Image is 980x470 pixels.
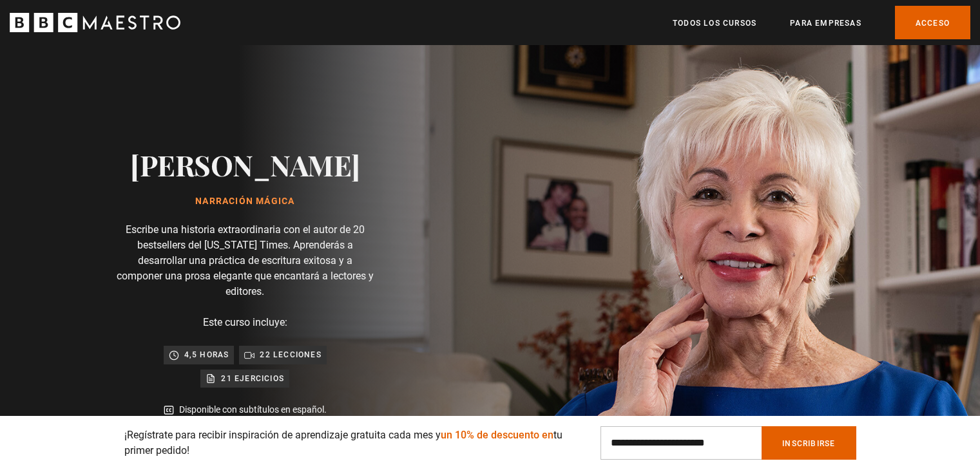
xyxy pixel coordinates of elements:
a: Acceso [895,6,970,39]
a: Todos los cursos [673,17,756,30]
font: Inscribirse [782,439,835,448]
button: Inscribirse [762,426,856,460]
a: Para empresas [790,17,861,30]
font: Acceso [916,19,950,28]
nav: Primario [673,6,970,39]
font: 21 ejercicios [221,374,284,383]
font: [PERSON_NAME] [130,146,360,183]
font: 4,5 horas [184,350,229,359]
font: ¡Regístrate para recibir inspiración de aprendizaje gratuita cada mes y [124,429,441,441]
font: Disponible con subtítulos en español. [179,404,327,415]
font: Este curso incluye: [203,316,287,328]
svg: Maestro de la BBC [10,13,180,32]
font: Escribe una historia extraordinaria con el autor de 20 bestsellers del [US_STATE] Times. Aprender... [117,223,374,297]
font: Todos los cursos [673,19,756,28]
font: 22 lecciones [260,350,321,359]
font: Narración mágica [195,196,294,206]
font: Para empresas [790,19,861,28]
font: un 10% de descuento en [441,429,553,441]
